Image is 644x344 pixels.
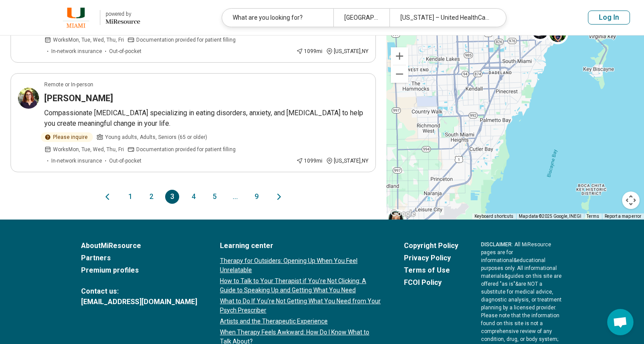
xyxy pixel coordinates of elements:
h3: [PERSON_NAME] [44,92,113,104]
a: Artists and the Therapeutic Experience [220,317,381,326]
span: Map data ©2025 Google, INEGI [519,214,581,219]
a: Open this area in Google Maps (opens a new window) [389,208,418,220]
span: DISCLAIMER [481,241,512,248]
span: Young adults, Adults, Seniors (65 or older) [105,133,207,141]
div: [US_STATE] – United HealthCare [389,9,501,27]
button: Next page [274,190,284,204]
button: 4 [186,190,200,204]
div: 1099 mi [296,157,322,165]
img: University of Miami [57,7,95,28]
a: University of Miamipowered by [14,7,140,28]
a: Therapy for Outsiders: Opening Up When You Feel Unrelatable [220,256,381,275]
div: [US_STATE] , NY [326,47,368,55]
span: Contact us: [81,286,197,297]
p: Remote or In-person [44,81,93,89]
span: Documentation provided for patient filling [136,36,236,44]
a: Terms (opens in new tab) [587,214,599,219]
span: In-network insurance [51,157,102,165]
span: Works Mon, Tue, Wed, Thu, Fri [53,145,124,153]
div: [GEOGRAPHIC_DATA] [333,9,389,27]
span: Out-of-pocket [109,157,142,165]
a: How to Talk to Your Therapist if You’re Not Clicking: A Guide to Speaking Up and Getting What You... [220,277,381,295]
div: Please inquire [41,132,93,142]
span: ... [228,190,242,204]
a: Partners [81,253,197,263]
div: Open chat [607,309,633,335]
button: 3 [165,190,179,204]
button: 2 [144,190,158,204]
a: Copyright Policy [404,241,458,251]
a: Privacy Policy [404,253,458,263]
img: Google [389,208,418,220]
a: Learning center [220,241,381,251]
div: What are you looking for? [222,9,333,27]
button: 5 [207,190,221,204]
a: [EMAIL_ADDRESS][DOMAIN_NAME] [81,297,197,307]
a: Report a map error [605,214,641,219]
button: Map camera controls [622,192,640,209]
div: powered by [106,10,140,18]
a: What to Do If You’re Not Getting What You Need from Your Psych Prescriber [220,297,381,315]
span: In-network insurance [51,47,102,55]
a: Premium profiles [81,265,197,276]
span: Out-of-pocket [109,47,142,55]
div: 1099 mi [296,47,322,55]
span: Works Mon, Tue, Wed, Thu, Fri [53,36,124,44]
button: Keyboard shortcuts [474,213,513,220]
button: 9 [249,190,263,204]
div: [US_STATE] , NY [326,157,368,165]
a: FCOI Policy [404,277,458,288]
button: Zoom in [391,47,408,65]
button: Zoom out [391,65,408,83]
button: Log In [588,11,630,25]
p: Compassionate [MEDICAL_DATA] specializing in eating disorders, anxiety, and [MEDICAL_DATA] to hel... [44,108,368,129]
a: AboutMiResource [81,241,197,251]
a: Terms of Use [404,265,458,276]
span: Documentation provided for patient filling [136,145,236,153]
button: Previous page [102,190,113,204]
button: 1 [123,190,137,204]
